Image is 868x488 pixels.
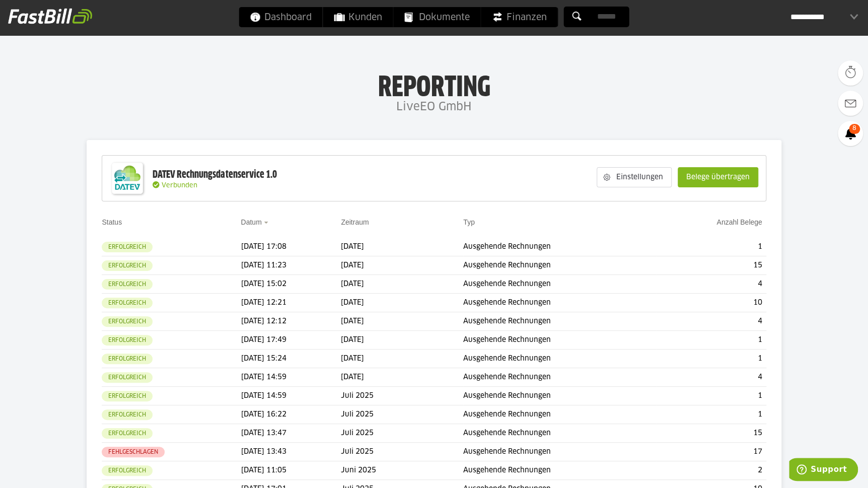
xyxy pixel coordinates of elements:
[241,218,261,226] a: Datum
[463,331,657,350] td: Ausgehende Rechnungen
[341,218,369,226] a: Zeitraum
[107,158,148,198] img: DATEV-Datenservice Logo
[241,424,341,443] td: [DATE] 13:47
[102,260,153,271] sl-badge: Erfolgreich
[241,238,341,256] td: [DATE] 17:08
[241,368,341,387] td: [DATE] 14:59
[102,391,153,401] sl-badge: Erfolgreich
[102,316,153,327] sl-badge: Erfolgreich
[341,294,463,312] td: [DATE]
[463,368,657,387] td: Ausgehende Rechnungen
[101,71,767,97] h1: Reporting
[102,372,153,383] sl-badge: Erfolgreich
[394,7,481,27] a: Dokumente
[102,242,153,252] sl-badge: Erfolgreich
[334,7,382,27] span: Kunden
[481,7,558,27] a: Finanzen
[341,368,463,387] td: [DATE]
[463,405,657,424] td: Ausgehende Rechnungen
[341,350,463,368] td: [DATE]
[341,238,463,256] td: [DATE]
[492,7,547,27] span: Finanzen
[341,275,463,294] td: [DATE]
[241,275,341,294] td: [DATE] 15:02
[597,167,672,187] sl-button: Einstellungen
[463,238,657,256] td: Ausgehende Rechnungen
[463,461,657,480] td: Ausgehende Rechnungen
[102,218,122,226] a: Status
[323,7,393,27] a: Kunden
[463,256,657,275] td: Ausgehende Rechnungen
[463,443,657,461] td: Ausgehende Rechnungen
[657,331,766,350] td: 1
[102,298,153,308] sl-badge: Erfolgreich
[102,447,165,457] sl-badge: Fehlgeschlagen
[657,387,766,405] td: 1
[341,387,463,405] td: Juli 2025
[241,294,341,312] td: [DATE] 12:21
[657,368,766,387] td: 4
[8,8,92,24] img: fastbill_logo_white.png
[657,405,766,424] td: 1
[250,7,312,27] span: Dashboard
[463,294,657,312] td: Ausgehende Rechnungen
[405,7,470,27] span: Dokumente
[264,222,270,224] img: sort_desc.gif
[239,7,323,27] a: Dashboard
[849,124,860,134] span: 8
[463,312,657,331] td: Ausgehende Rechnungen
[102,409,153,420] sl-badge: Erfolgreich
[102,465,153,476] sl-badge: Erfolgreich
[102,428,153,439] sl-badge: Erfolgreich
[341,443,463,461] td: Juli 2025
[657,443,766,461] td: 17
[716,218,762,226] a: Anzahl Belege
[241,312,341,331] td: [DATE] 12:12
[241,256,341,275] td: [DATE] 11:23
[838,121,863,146] a: 8
[102,335,153,345] sl-badge: Erfolgreich
[678,167,758,187] sl-button: Belege übertragen
[102,279,153,290] sl-badge: Erfolgreich
[463,350,657,368] td: Ausgehende Rechnungen
[657,350,766,368] td: 1
[657,461,766,480] td: 2
[241,387,341,405] td: [DATE] 14:59
[241,405,341,424] td: [DATE] 16:22
[657,238,766,256] td: 1
[341,312,463,331] td: [DATE]
[341,331,463,350] td: [DATE]
[341,405,463,424] td: Juli 2025
[657,312,766,331] td: 4
[102,354,153,364] sl-badge: Erfolgreich
[657,294,766,312] td: 10
[657,256,766,275] td: 15
[241,443,341,461] td: [DATE] 13:43
[341,461,463,480] td: Juni 2025
[162,182,197,189] span: Verbunden
[463,387,657,405] td: Ausgehende Rechnungen
[463,275,657,294] td: Ausgehende Rechnungen
[341,256,463,275] td: [DATE]
[463,218,475,226] a: Typ
[789,458,858,483] iframe: Opens a widget where you can find more information
[241,461,341,480] td: [DATE] 11:05
[657,275,766,294] td: 4
[241,350,341,368] td: [DATE] 15:24
[463,424,657,443] td: Ausgehende Rechnungen
[341,424,463,443] td: Juli 2025
[241,331,341,350] td: [DATE] 17:49
[657,424,766,443] td: 15
[153,168,276,181] div: DATEV Rechnungsdatenservice 1.0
